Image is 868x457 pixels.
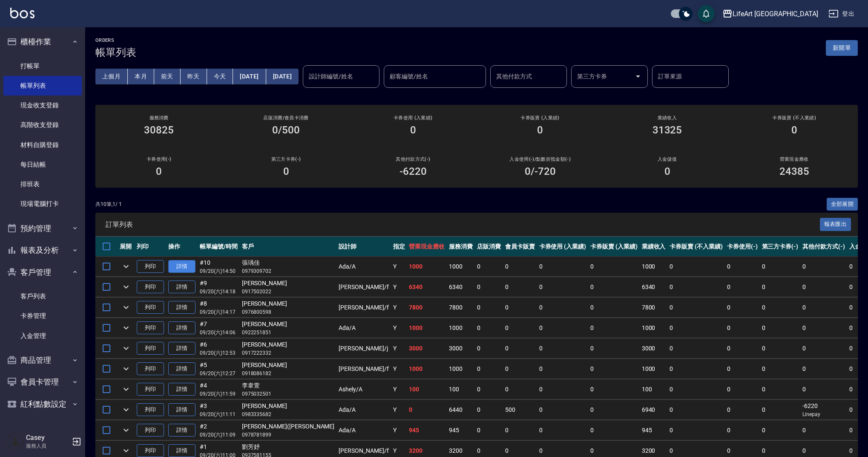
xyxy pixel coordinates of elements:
th: 服務消費 [447,237,475,257]
p: 0918086182 [242,370,335,377]
td: 7800 [640,298,668,318]
h2: 第三方卡券(-) [233,156,339,162]
a: 排班表 [3,174,82,194]
p: 0917222332 [242,349,335,357]
td: 0 [760,298,801,318]
td: 1000 [447,359,475,379]
td: 0 [667,359,724,379]
a: 詳情 [168,260,195,273]
td: 100 [447,379,475,399]
td: #5 [198,359,240,379]
td: 0 [800,420,847,440]
div: [PERSON_NAME]([PERSON_NAME] [242,422,335,431]
td: Y [391,400,407,420]
td: 0 [537,400,589,420]
td: 0 [503,420,537,440]
button: 本月 [128,69,154,84]
td: 0 [725,400,760,420]
td: 1000 [407,318,447,338]
button: expand row [120,424,132,437]
td: 945 [640,420,668,440]
p: 09/20 (六) 11:09 [200,431,238,439]
h2: 卡券使用 (入業績) [360,115,466,121]
p: 09/20 (六) 11:59 [200,390,238,398]
td: 7800 [447,298,475,318]
td: 0 [760,420,801,440]
td: 0 [588,400,640,420]
td: Ashely /A [336,379,391,399]
h3: 24385 [779,165,809,177]
h2: 入金使用(-) /點數折抵金額(-) [487,156,593,162]
p: 09/20 (六) 14:17 [200,308,238,316]
td: 0 [588,379,640,399]
h3: 0 [156,165,162,177]
td: 3000 [640,338,668,359]
p: 0979309702 [242,267,335,275]
td: Ada /A [336,420,391,440]
td: 0 [667,298,724,318]
td: 0 [475,318,503,338]
h2: 其他付款方式(-) [360,156,466,162]
td: Ada /A [336,257,391,277]
td: 0 [475,257,503,277]
p: 09/20 (六) 12:27 [200,370,238,377]
button: save [698,5,715,22]
td: 0 [537,257,589,277]
th: 卡券使用(-) [725,237,760,257]
button: 列印 [137,383,164,396]
p: 服務人員 [26,442,69,450]
td: 6340 [447,277,475,297]
th: 操作 [166,237,198,257]
th: 卡券販賣 (不入業績) [667,237,724,257]
button: expand row [120,342,132,355]
button: LifeArt [GEOGRAPHIC_DATA] [719,5,822,23]
td: 0 [588,359,640,379]
p: 09/20 (六) 12:53 [200,349,238,357]
td: 0 [503,318,537,338]
p: 共 10 筆, 1 / 1 [95,200,122,208]
button: 紅利點數設定 [3,393,82,415]
td: 0 [760,318,801,338]
td: 0 [725,359,760,379]
td: [PERSON_NAME] /f [336,359,391,379]
td: 945 [447,420,475,440]
a: 現金收支登錄 [3,95,82,115]
h3: 0 [537,124,543,136]
td: 0 [725,420,760,440]
td: 0 [475,298,503,318]
button: 列印 [137,342,164,355]
h3: 0 [791,124,797,136]
td: 0 [760,257,801,277]
td: 0 [537,359,589,379]
button: 商品管理 [3,349,82,371]
td: 0 [667,257,724,277]
p: 0978781899 [242,431,335,439]
td: 945 [407,420,447,440]
button: Open [631,69,645,83]
td: 100 [407,379,447,399]
td: 0 [760,277,801,297]
td: 0 [537,420,589,440]
td: Y [391,338,407,359]
button: 預約管理 [3,217,82,240]
td: 0 [588,318,640,338]
td: 0 [760,400,801,420]
div: [PERSON_NAME] [242,279,335,288]
td: 0 [760,359,801,379]
td: 0 [725,298,760,318]
td: 6440 [447,400,475,420]
p: 09/20 (六) 14:18 [200,288,238,295]
td: 0 [760,379,801,399]
td: #10 [198,257,240,277]
td: 0 [475,359,503,379]
td: Ada /A [336,318,391,338]
th: 業績收入 [640,237,668,257]
td: 0 [800,338,847,359]
td: [PERSON_NAME] /j [336,338,391,359]
a: 材料自購登錄 [3,135,82,155]
button: expand row [120,260,132,273]
td: 0 [475,400,503,420]
h3: 30825 [144,124,174,136]
td: 0 [407,400,447,420]
button: expand row [120,301,132,314]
